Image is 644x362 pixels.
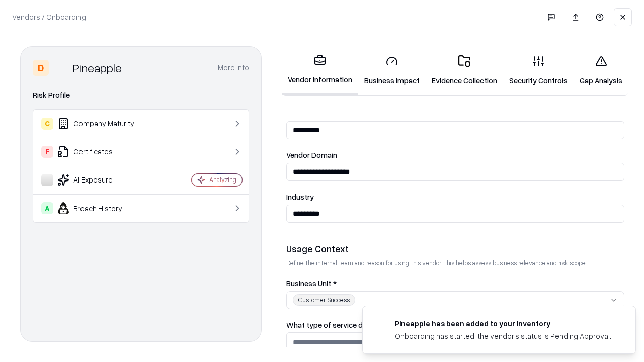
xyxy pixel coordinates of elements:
label: Vendor Domain [286,151,624,159]
div: Usage Context [286,243,624,255]
p: Define the internal team and reason for using this vendor. This helps assess business relevance a... [286,259,624,267]
label: What type of service does the vendor provide? * [286,321,624,329]
div: AI Exposure [41,174,162,186]
div: Certificates [41,146,162,158]
a: Gap Analysis [574,47,628,94]
div: Risk Profile [33,89,249,101]
div: D [33,60,49,76]
a: Vendor Information [282,46,358,95]
label: Industry [286,193,624,201]
div: Pineapple [73,60,122,76]
div: Breach History [41,202,162,214]
button: Customer Success [286,291,624,309]
a: Security Controls [503,47,574,94]
img: Pineapple [53,60,69,76]
div: Pineapple has been added to your inventory [395,318,611,329]
label: Business Unit * [286,280,624,287]
img: pineappleenergy.com [375,318,387,330]
a: Evidence Collection [426,47,503,94]
button: More info [218,59,249,77]
div: Customer Success [293,294,355,306]
a: Business Impact [358,47,426,94]
p: Vendors / Onboarding [12,12,86,22]
div: Onboarding has started, the vendor's status is Pending Approval. [395,331,611,341]
div: Company Maturity [41,118,162,130]
div: Analyzing [209,175,236,184]
div: A [41,202,53,214]
div: F [41,146,53,158]
div: C [41,118,53,130]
